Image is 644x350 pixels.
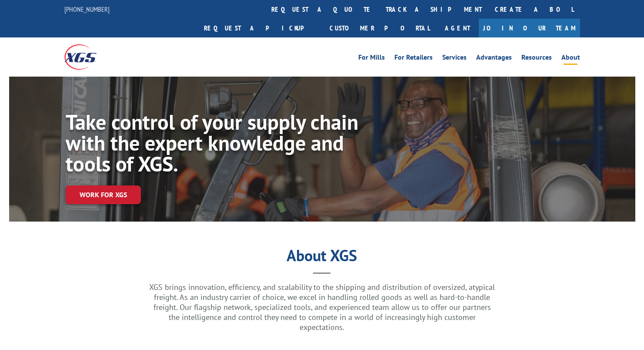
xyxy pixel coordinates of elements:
a: About [561,54,580,64]
a: Resources [521,54,552,64]
h1: About XGS [64,249,580,266]
a: Join Our Team [479,19,580,37]
a: Customer Portal [323,19,436,37]
a: For Retailers [394,54,433,64]
a: Request a pickup [197,19,323,37]
a: Services [442,54,467,64]
p: XGS brings innovation, efficiency, and scalability to the shipping and distribution of oversized,... [148,282,496,332]
a: [PHONE_NUMBER] [64,5,110,13]
a: Advantages [476,54,512,64]
h1: Take control of your supply chain with the expert knowledge and tools of XGS. [66,111,360,178]
a: Agent [436,19,479,37]
a: For Mills [358,54,385,64]
a: Work for XGS [66,185,141,204]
